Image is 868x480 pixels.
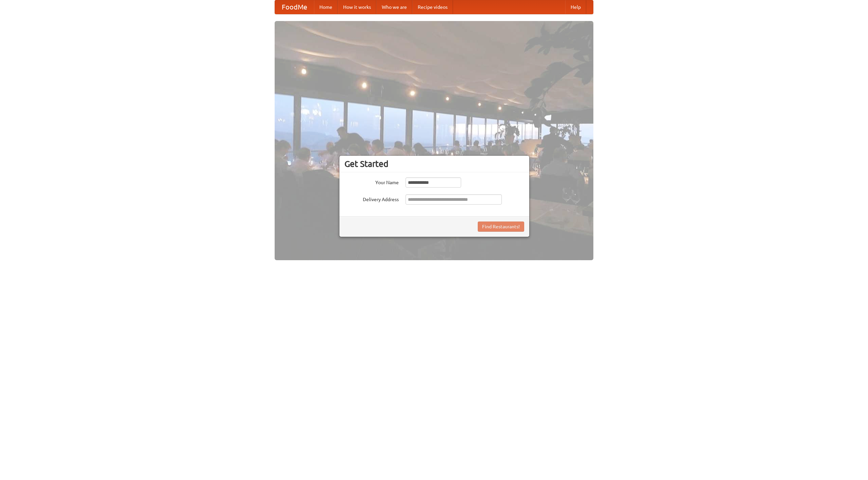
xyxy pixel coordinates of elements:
a: How it works [338,0,376,14]
a: Help [565,0,586,14]
a: Who we are [376,0,412,14]
a: Recipe videos [412,0,453,14]
h3: Get Started [344,159,524,169]
label: Your Name [344,177,399,186]
a: FoodMe [275,0,314,14]
button: Find Restaurants! [478,222,524,232]
a: Home [314,0,338,14]
label: Delivery Address [344,194,399,203]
